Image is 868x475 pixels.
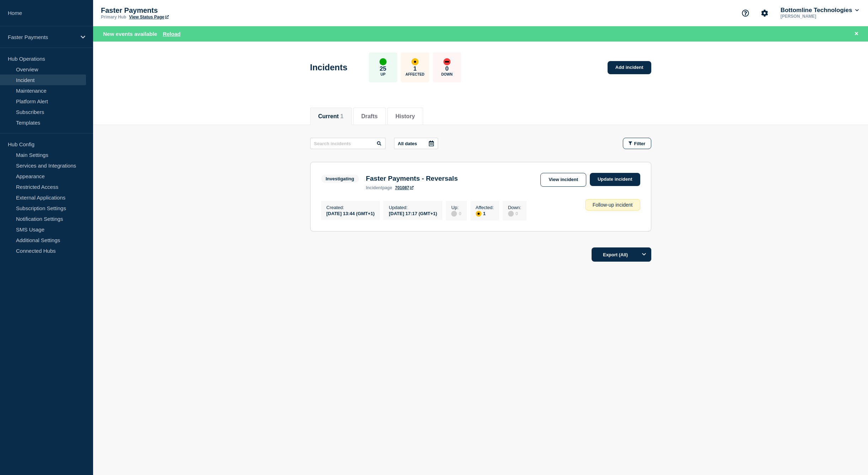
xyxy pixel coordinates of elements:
[163,31,180,37] button: Reload
[441,72,453,76] p: Down
[395,185,414,190] a: 701087
[101,15,126,20] p: Primary Hub
[379,65,386,72] p: 25
[779,7,860,14] button: Bottomline Technologies
[321,175,359,183] span: Investigating
[757,6,772,21] button: Account settings
[103,31,157,37] span: New events available
[327,205,375,210] p: Created :
[592,247,651,262] button: Export (All)
[476,205,494,210] p: Affected :
[361,113,378,120] button: Drafts
[318,113,344,120] button: Current 1
[508,205,521,210] p: Down :
[327,210,375,216] div: [DATE] 13:44 (GMT+1)
[101,6,243,15] p: Faster Payments
[366,185,392,190] p: page
[340,113,344,119] span: 1
[405,72,424,76] p: Affected
[411,58,419,65] div: affected
[366,175,458,182] h3: Faster Payments - Reversals
[540,173,586,187] a: View incident
[634,141,646,146] span: Filter
[608,61,651,74] a: Add incident
[508,211,514,217] div: disabled
[445,65,448,72] p: 0
[395,113,415,120] button: History
[394,138,438,149] button: All dates
[398,141,417,146] p: All dates
[451,211,457,217] div: disabled
[443,58,451,65] div: down
[451,205,461,210] p: Up :
[779,14,853,19] p: [PERSON_NAME]
[590,173,640,186] a: Update incident
[129,15,168,20] a: View Status Page
[623,138,651,149] button: Filter
[413,65,416,72] p: 1
[366,185,382,190] span: incident
[476,211,481,217] div: affected
[738,6,753,21] button: Support
[389,205,437,210] p: Updated :
[508,210,521,217] div: 0
[310,138,386,149] input: Search incidents
[637,247,651,262] button: Options
[8,34,76,40] p: Faster Payments
[389,210,437,216] div: [DATE] 17:17 (GMT+1)
[379,58,387,65] div: up
[451,210,461,217] div: 0
[476,210,494,217] div: 1
[381,72,386,76] p: Up
[310,62,347,72] h1: Incidents
[585,199,640,211] div: Follow-up incident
